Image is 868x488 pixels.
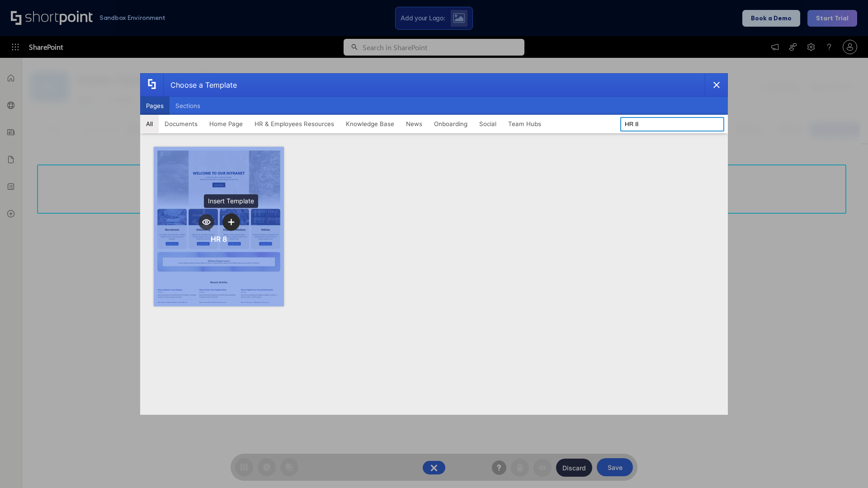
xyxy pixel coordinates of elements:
[249,115,340,133] button: HR & Employees Resources
[203,115,249,133] button: Home Page
[140,115,159,133] button: All
[473,115,502,133] button: Social
[163,74,237,96] div: Choose a Template
[159,115,203,133] button: Documents
[400,115,428,133] button: News
[502,115,547,133] button: Team Hubs
[140,97,170,115] button: Pages
[140,73,728,415] div: template selector
[170,97,206,115] button: Sections
[211,235,227,244] div: HR 8
[705,383,868,488] iframe: Chat Widget
[428,115,473,133] button: Onboarding
[620,117,724,131] input: Search
[340,115,400,133] button: Knowledge Base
